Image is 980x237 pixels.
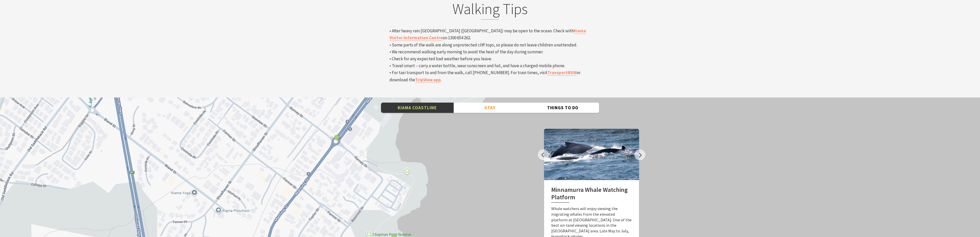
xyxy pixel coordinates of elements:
[415,77,441,83] a: TripView app
[454,103,526,113] button: Stay
[381,103,454,113] button: Kiama Coastline
[538,149,549,160] button: Previous
[333,134,340,141] button: See detail about Surf Beach, Kiama
[526,103,599,113] button: Things To Do
[551,186,632,203] h2: Minnamurra Whale Watching Platform
[547,70,577,76] a: TransportNSW
[389,27,591,83] p: • After heavy rain [GEOGRAPHIC_DATA] ([GEOGRAPHIC_DATA]) may be open to the ocean. Check with on ...
[634,149,645,160] button: Next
